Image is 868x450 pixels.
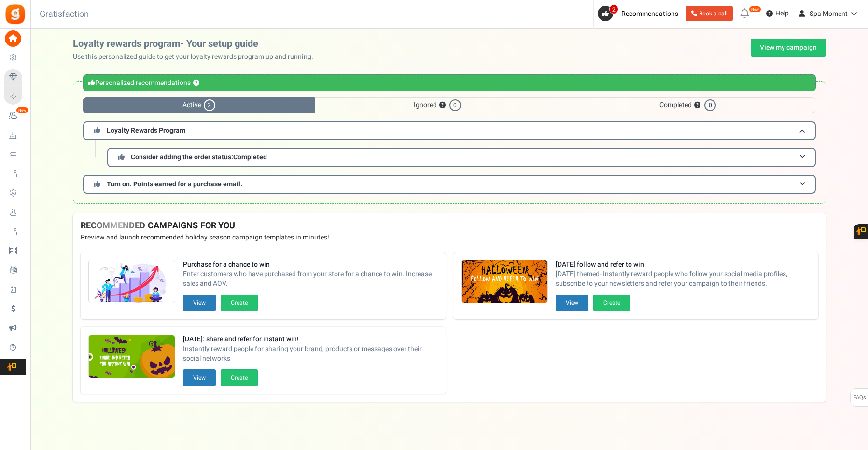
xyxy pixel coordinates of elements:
button: Create [593,295,630,311]
div: Personalized recommendations [83,74,816,91]
span: Spa Moment [810,9,848,19]
strong: [DATE] follow and refer to win [556,260,811,269]
p: Preview and launch recommended holiday season campaign templates in minutes! [81,233,818,242]
span: Loyalty Rewards Program [107,126,185,136]
a: 2 Recommendations [598,6,682,21]
p: Use this personalized guide to get your loyalty rewards program up and running. [73,52,321,62]
img: Recommended Campaigns [89,335,175,379]
button: View [183,295,216,311]
span: 0 [449,99,461,111]
em: New [749,6,761,13]
strong: [DATE]: share and refer for instant win! [183,335,438,344]
span: [DATE] themed- Instantly reward people who follow your social media profiles, subscribe to your n... [556,269,811,289]
h3: Gratisfaction [29,5,99,24]
span: 2 [609,4,618,14]
button: ? [694,102,700,109]
button: View [183,369,216,386]
img: Recommended Campaigns [89,260,175,304]
a: Book a call [686,6,733,21]
span: 2 [204,99,215,111]
span: Help [773,9,789,18]
a: View my campaign [751,39,826,57]
span: Instantly reward people for sharing your brand, products or messages over their social networks [183,344,438,364]
img: Gratisfaction [4,3,26,25]
button: ? [193,80,199,86]
a: New [4,108,26,124]
span: 0 [704,99,716,111]
span: Consider adding the order status: [131,152,267,162]
span: Completed [560,97,815,113]
span: Ignored [315,97,560,113]
h4: RECOMMENDED CAMPAIGNS FOR YOU [81,221,818,231]
span: Recommendations [621,9,678,19]
span: Active [83,97,315,113]
button: Create [221,295,258,311]
a: Help [762,6,793,21]
span: FAQs [853,389,866,407]
em: New [16,107,28,113]
button: Create [221,369,258,386]
strong: Purchase for a chance to win [183,260,438,269]
button: View [556,295,588,311]
button: ? [439,102,446,109]
span: Enter customers who have purchased from your store for a chance to win. Increase sales and AOV. [183,269,438,289]
span: Completed [233,152,267,162]
h2: Loyalty rewards program- Your setup guide [73,39,321,49]
span: Turn on: Points earned for a purchase email. [107,179,242,189]
img: Recommended Campaigns [462,260,547,304]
